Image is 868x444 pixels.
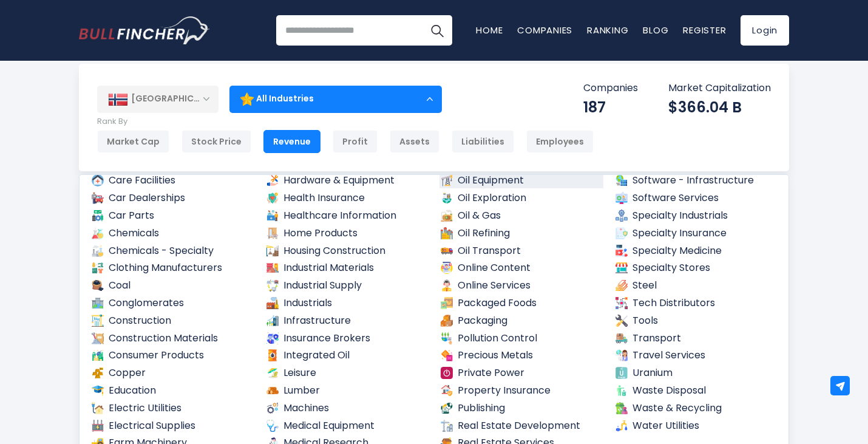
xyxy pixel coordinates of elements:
div: 187 [583,98,638,117]
a: Software - Infrastructure [614,173,778,188]
a: Tools [614,313,778,329]
div: [GEOGRAPHIC_DATA] [97,86,219,112]
a: Specialty Industrials [614,208,778,224]
button: Search [422,15,452,46]
a: Companies [517,24,572,36]
a: Chemicals [90,226,254,241]
a: Register [683,24,726,36]
a: Ranking [587,24,628,36]
a: Publishing [439,401,603,416]
a: Education [90,383,254,398]
a: Uranium [614,366,778,381]
a: Specialty Insurance [614,226,778,241]
a: Packaging [439,313,603,329]
div: Assets [390,130,439,153]
a: Chemicals - Specialty [90,244,254,259]
a: Machines [265,401,429,416]
a: Coal [90,278,254,293]
p: Companies [583,82,638,95]
a: Industrial Supply [265,278,429,293]
a: Oil Equipment [439,173,603,188]
a: Transport [614,331,778,346]
a: Medical Equipment [265,418,429,434]
a: Industrial Materials [265,261,429,276]
p: Market Capitalization [668,82,771,95]
a: Waste Disposal [614,383,778,398]
a: Steel [614,278,778,293]
a: Tech Distributors [614,296,778,311]
a: Healthcare Information [265,208,429,224]
a: Leisure [265,366,429,381]
a: Online Services [439,278,603,293]
a: Industrials [265,296,429,311]
div: Revenue [263,130,320,153]
a: Lumber [265,383,429,398]
a: Infrastructure [265,313,429,329]
div: Liabilities [452,130,514,153]
a: Oil Exploration [439,191,603,206]
a: Car Dealerships [90,191,254,206]
a: Property Insurance [439,383,603,398]
a: Waste & Recycling [614,401,778,416]
div: $366.04 B [668,98,771,117]
a: Go to homepage [79,16,209,44]
a: Conglomerates [90,296,254,311]
a: Private Power [439,366,603,381]
a: Construction Materials [90,331,254,346]
a: Health Insurance [265,191,429,206]
a: Oil Transport [439,244,603,259]
a: Login [741,15,789,46]
div: All Industries [229,85,442,113]
a: Specialty Medicine [614,244,778,259]
a: Real Estate Development [439,418,603,434]
a: Car Parts [90,208,254,224]
div: Employees [526,130,594,153]
a: Oil & Gas [439,208,603,224]
a: Housing Construction [265,244,429,259]
div: Stock Price [181,130,251,153]
a: Packaged Foods [439,296,603,311]
a: Precious Metals [439,348,603,363]
a: Water Utilities [614,418,778,434]
a: Electrical Supplies [90,418,254,434]
a: Construction [90,313,254,329]
a: Online Content [439,261,603,276]
a: Integrated Oil [265,348,429,363]
a: Insurance Brokers [265,331,429,346]
img: Bullfincher logo [79,16,210,44]
a: Specialty Stores [614,261,778,276]
a: Home Products [265,226,429,241]
div: Market Cap [97,130,169,153]
a: Blog [643,24,668,36]
a: Consumer Products [90,348,254,363]
div: Profit [333,130,378,153]
a: Pollution Control [439,331,603,346]
a: Hardware & Equipment [265,173,429,188]
a: Copper [90,366,254,381]
a: Travel Services [614,348,778,363]
a: Software Services [614,191,778,206]
a: Electric Utilities [90,401,254,416]
a: Home [476,24,503,36]
a: Clothing Manufacturers [90,261,254,276]
a: Oil Refining [439,226,603,241]
a: Care Facilities [90,173,254,188]
p: Rank By [97,117,594,127]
